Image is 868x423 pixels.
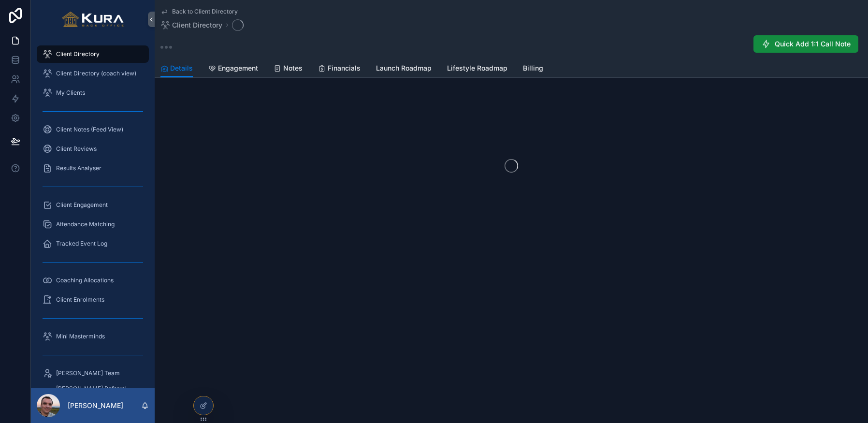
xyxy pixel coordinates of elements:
[31,39,155,388] div: scrollable content
[274,59,303,79] a: Notes
[56,126,123,133] span: Client Notes (Feed View)
[37,384,149,401] a: [PERSON_NAME] Referral Partners
[172,20,222,30] span: Client Directory
[37,235,149,252] a: Tracked Event Log
[447,59,507,79] a: Lifestyle Roadmap
[523,63,543,73] span: Billing
[753,35,858,53] button: Quick Add 1:1 Call Note
[37,272,149,289] a: Coaching Allocations
[56,333,105,340] span: Mini Masterminds
[37,365,149,382] a: [PERSON_NAME] Team
[37,65,149,82] a: Client Directory (coach view)
[56,50,100,58] span: Client Directory
[37,216,149,233] a: Attendance Matching
[208,59,258,79] a: Engagement
[37,121,149,138] a: Client Notes (Feed View)
[447,63,507,73] span: Lifestyle Roadmap
[56,385,139,400] span: [PERSON_NAME] Referral Partners
[37,291,149,308] a: Client Enrolments
[376,59,432,79] a: Launch Roadmap
[68,401,123,410] p: [PERSON_NAME]
[283,63,303,73] span: Notes
[172,8,238,15] span: Back to Client Directory
[37,84,149,102] a: My Clients
[56,70,136,77] span: Client Directory (coach view)
[56,201,108,209] span: Client Engagement
[160,8,238,15] a: Back to Client Directory
[56,220,115,228] span: Attendance Matching
[37,160,149,177] a: Results Analyser
[37,328,149,345] a: Mini Masterminds
[160,59,193,78] a: Details
[56,164,101,172] span: Results Analyser
[160,20,222,30] a: Client Directory
[170,63,193,73] span: Details
[56,369,120,377] span: [PERSON_NAME] Team
[218,63,258,73] span: Engagement
[318,59,361,79] a: Financials
[37,45,149,63] a: Client Directory
[56,145,97,153] span: Client Reviews
[62,12,124,27] img: App logo
[56,277,114,284] span: Coaching Allocations
[56,89,85,97] span: My Clients
[56,296,104,304] span: Client Enrolments
[775,39,851,49] span: Quick Add 1:1 Call Note
[56,240,107,248] span: Tracked Event Log
[328,63,361,73] span: Financials
[523,59,543,79] a: Billing
[37,196,149,214] a: Client Engagement
[376,63,432,73] span: Launch Roadmap
[37,140,149,158] a: Client Reviews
